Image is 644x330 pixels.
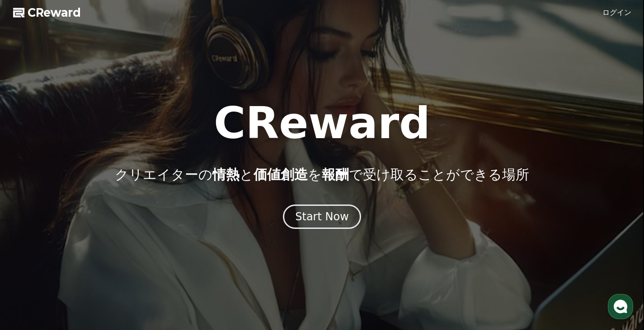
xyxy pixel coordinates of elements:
[283,205,361,229] button: Start Now
[212,167,240,182] span: 情熱
[322,167,349,182] span: 報酬
[283,214,361,222] a: Start Now
[602,7,631,18] a: ログイン
[295,209,349,224] div: Start Now
[28,5,81,20] span: CReward
[254,167,308,182] span: 価値創造
[13,5,81,20] a: CReward
[115,167,529,183] p: クリエイターの と を で受け取ることができる場所
[214,102,430,145] h1: CReward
